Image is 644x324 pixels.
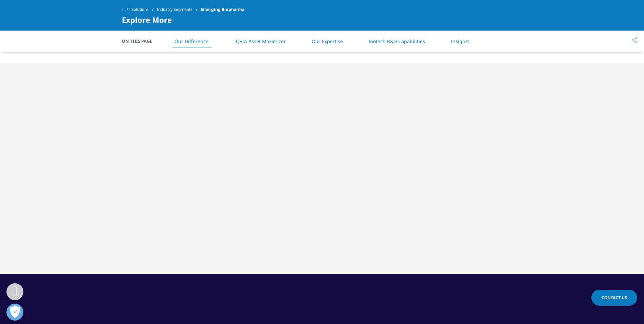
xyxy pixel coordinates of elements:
[122,38,159,44] span: On This Page
[201,3,244,16] span: Emerging Biopharma
[174,38,208,44] a: Our Difference
[451,38,470,44] a: Insights
[131,3,157,16] a: Solutions
[6,304,23,321] button: Open Preferences
[591,290,637,306] a: Contact Us
[122,16,172,24] span: Explore More
[602,295,627,301] span: Contact Us
[157,3,201,16] a: Industry Segments
[312,38,343,44] a: Our Expertise
[369,38,425,44] a: Biotech R&D Capabilities
[234,38,286,44] a: IQVIA Asset Maximizer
